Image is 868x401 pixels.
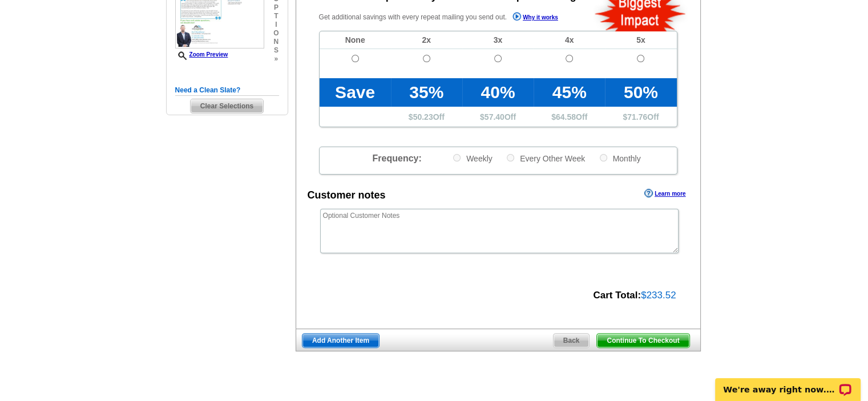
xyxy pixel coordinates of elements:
[452,153,492,164] label: Weekly
[644,189,685,198] a: Learn more
[273,21,278,29] span: i
[605,107,676,127] td: $ Off
[391,31,462,49] td: 2x
[191,99,263,113] span: Clear Selections
[462,107,534,127] td: $ Off
[413,112,433,121] span: 50.23
[512,12,558,24] a: Why it works
[302,334,379,347] span: Add Another Item
[320,31,391,49] td: None
[593,290,641,301] strong: Cart Total:
[554,334,590,347] span: Back
[372,153,421,163] span: Frequency:
[175,51,228,58] a: Zoom Preview
[641,290,676,301] span: $233.52
[462,31,534,49] td: 3x
[273,12,278,21] span: t
[599,153,641,164] label: Monthly
[319,11,583,24] p: Get additional savings with every repeat mailing you send out.
[273,38,278,46] span: n
[605,78,676,107] td: 50%
[553,333,590,348] a: Back
[273,3,278,12] span: p
[708,365,868,401] iframe: LiveChat chat widget
[506,153,585,164] label: Every Other Week
[556,112,576,121] span: 64.58
[462,78,534,107] td: 40%
[534,31,605,49] td: 4x
[600,154,607,161] input: Monthly
[391,78,462,107] td: 35%
[320,78,391,107] td: Save
[534,107,605,127] td: $ Off
[534,78,605,107] td: 45%
[391,107,462,127] td: $ Off
[627,112,647,121] span: 71.76
[485,112,504,121] span: 57.40
[453,154,461,161] input: Weekly
[273,29,278,38] span: o
[302,333,380,348] a: Add Another Item
[597,334,689,347] span: Continue To Checkout
[507,154,514,161] input: Every Other Week
[605,31,676,49] td: 5x
[175,85,279,96] h5: Need a Clean Slate?
[308,188,386,203] div: Customer notes
[273,46,278,55] span: s
[273,55,278,63] span: »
